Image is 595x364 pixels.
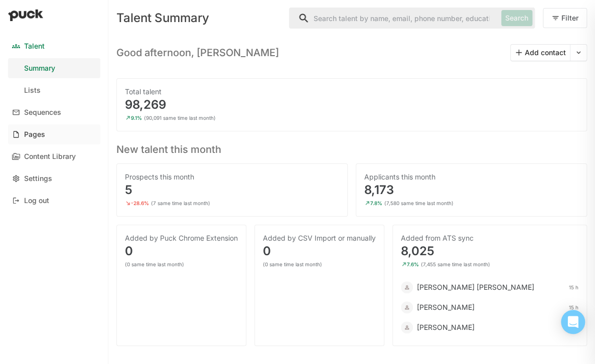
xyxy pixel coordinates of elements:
[116,139,587,155] h3: New talent this month
[289,8,497,28] input: Search
[543,8,587,28] button: Filter
[151,200,210,206] div: (7 same time last month)
[116,47,279,59] h3: Good afternoon, [PERSON_NAME]
[116,12,281,24] div: Talent Summary
[417,282,534,292] div: [PERSON_NAME] [PERSON_NAME]
[125,184,339,196] div: 5
[364,184,578,196] div: 8,173
[263,233,376,243] div: Added by CSV Import or manually
[8,58,100,78] a: Summary
[263,245,376,257] div: 0
[24,152,76,161] div: Content Library
[417,302,475,312] div: [PERSON_NAME]
[569,304,578,310] div: 15 h
[417,322,475,332] div: [PERSON_NAME]
[125,233,238,243] div: Added by Puck Chrome Extension
[263,261,322,267] div: (0 same time last month)
[401,245,578,257] div: 8,025
[364,172,578,182] div: Applicants this month
[125,245,238,257] div: 0
[8,146,100,166] a: Content Library
[24,42,45,51] div: Talent
[421,261,490,267] div: (7,455 same time last month)
[370,200,382,206] div: 7.8%
[125,87,578,97] div: Total talent
[144,115,216,121] div: (90,091 same time last month)
[384,200,454,206] div: (7,580 same time last month)
[8,36,100,56] a: Talent
[407,261,419,267] div: 7.6%
[24,86,41,95] div: Lists
[131,115,142,121] div: 9.1%
[24,174,52,183] div: Settings
[569,284,578,290] div: 15 h
[8,80,100,100] a: Lists
[131,200,149,206] div: -28.6%
[511,45,570,61] button: Add contact
[24,64,55,73] div: Summary
[125,99,578,111] div: 98,269
[8,124,100,144] a: Pages
[8,168,100,189] a: Settings
[8,102,100,122] a: Sequences
[401,233,578,243] div: Added from ATS sync
[24,197,49,205] div: Log out
[24,108,61,117] div: Sequences
[125,172,339,182] div: Prospects this month
[561,310,585,334] div: Open Intercom Messenger
[24,130,45,139] div: Pages
[125,261,184,267] div: (0 same time last month)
